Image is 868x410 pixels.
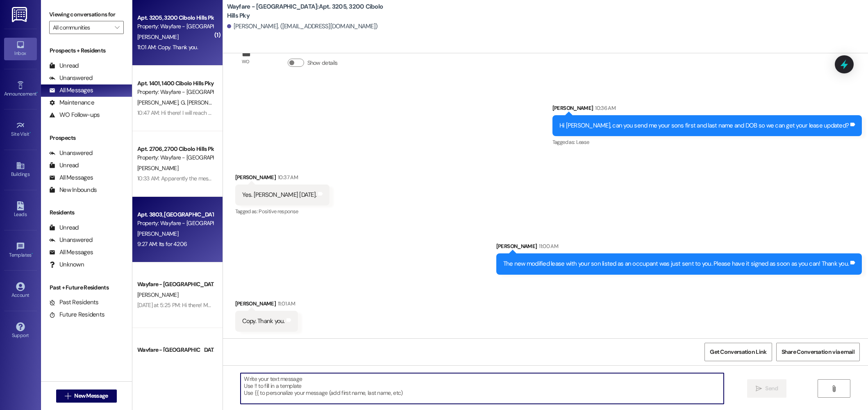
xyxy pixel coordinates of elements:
[49,98,94,107] div: Maintenance
[307,59,338,67] label: Show details
[115,24,119,31] i: 
[49,8,124,21] label: Viewing conversations for
[49,111,100,119] div: WO Follow-ups
[137,291,178,298] span: [PERSON_NAME]
[32,251,33,257] span: •
[4,320,37,342] a: Support
[137,219,213,228] div: Property: Wayfare - [GEOGRAPHIC_DATA]
[30,130,31,136] span: •
[74,392,108,400] span: New Message
[137,210,213,219] div: Apt. 3803, [GEOGRAPHIC_DATA]
[49,186,97,194] div: New Inbounds
[276,299,295,308] div: 11:01 AM
[259,208,298,215] span: Positive response
[12,7,29,22] img: ResiDesk Logo
[49,74,93,82] div: Unanswered
[49,260,84,269] div: Unknown
[552,136,862,148] div: Tagged as:
[41,134,132,142] div: Prospects
[36,90,38,96] span: •
[137,164,178,172] span: [PERSON_NAME]
[137,240,187,248] div: 9:27 AM: Its for 4206
[137,153,213,162] div: Property: Wayfare - [GEOGRAPHIC_DATA]
[65,393,71,399] i: 
[137,33,178,41] span: [PERSON_NAME]
[235,299,298,311] div: [PERSON_NAME]
[227,2,391,20] b: Wayfare - [GEOGRAPHIC_DATA]: Apt. 3205, 3200 Cibolo Hills Pky
[4,159,37,181] a: Buildings
[49,223,79,232] div: Unread
[235,173,330,184] div: [PERSON_NAME]
[137,14,213,22] div: Apt. 3205, 3200 Cibolo Hills Pky
[235,205,330,217] div: Tagged as:
[41,283,132,292] div: Past + Future Residents
[41,208,132,217] div: Residents
[137,22,213,31] div: Property: Wayfare - [GEOGRAPHIC_DATA]
[137,43,198,51] div: 11:01 AM: Copy. Thank you.
[49,310,105,319] div: Future Residents
[53,21,111,34] input: All communities
[593,104,616,112] div: 10:36 AM
[137,88,213,96] div: Property: Wayfare - [GEOGRAPHIC_DATA]
[4,118,37,141] a: Site Visit •
[552,104,862,115] div: [PERSON_NAME]
[496,242,862,253] div: [PERSON_NAME]
[242,57,250,66] div: WO
[137,109,293,116] div: 10:47 AM: Hi there! I will reach out to the regional and inform them.
[49,161,79,170] div: Unread
[4,239,37,262] a: Templates •
[559,121,849,130] div: Hi [PERSON_NAME], can you send me your sons first and last name and DOB so we can get your lease ...
[576,139,589,146] span: Lease
[242,191,317,199] div: Yes. [PERSON_NAME] [DATE].
[776,343,860,361] button: Share Conversation via email
[137,280,213,289] div: Wayfare - [GEOGRAPHIC_DATA]
[276,173,298,182] div: 10:37 AM
[49,86,93,95] div: All Messages
[41,46,132,55] div: Prospects + Residents
[782,348,854,356] span: Share Conversation via email
[242,317,285,326] div: Copy. Thank you.
[137,79,213,88] div: Apt. 1401, 1400 Cibolo Hills Pky
[180,99,228,106] span: G. [PERSON_NAME]
[137,230,178,237] span: [PERSON_NAME]
[56,389,117,403] button: New Message
[4,38,37,60] a: Inbox
[137,346,213,354] div: Wayfare - [GEOGRAPHIC_DATA]
[537,242,558,251] div: 11:00 AM
[227,22,378,31] div: [PERSON_NAME]. ([EMAIL_ADDRESS][DOMAIN_NAME])
[137,145,213,153] div: Apt. 2706, 2700 Cibolo Hills Pky
[710,348,766,356] span: Get Conversation Link
[137,175,481,182] div: 10:33 AM: Apparently the message did not get through to you. I am not sure how that could have ha...
[704,343,772,361] button: Get Conversation Link
[49,236,93,244] div: Unanswered
[831,385,837,392] i: 
[765,384,778,393] span: Send
[49,298,99,307] div: Past Residents
[747,379,787,398] button: Send
[49,149,93,157] div: Unanswered
[49,173,93,182] div: All Messages
[503,260,849,268] div: The new modified lease with your son listed as an occupant was just sent to you. Please have it s...
[4,199,37,221] a: Leads
[4,280,37,302] a: Account
[49,248,93,257] div: All Messages
[49,61,79,70] div: Unread
[756,385,762,392] i: 
[137,99,181,106] span: [PERSON_NAME]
